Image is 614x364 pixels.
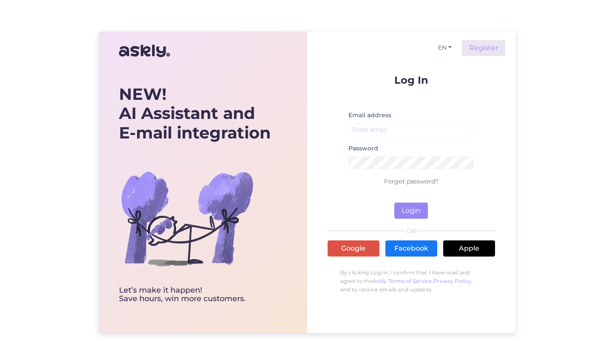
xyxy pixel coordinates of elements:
p: By clicking Log In, I confirm that I have read and agree to the , , and to receive emails and upd... [328,264,495,298]
a: Google [328,240,379,257]
button: Login [394,203,428,219]
div: Let’s make it happen! Save hours, win more customers. [119,286,271,303]
img: bg-askly [119,150,255,286]
label: Password [348,144,378,153]
a: Privacy Policy [433,278,471,284]
input: Enter email [348,123,474,136]
p: Log In [328,75,495,85]
a: Askly Terms of Service [373,278,432,284]
b: NEW! [119,84,167,104]
a: Facebook [385,240,437,257]
label: Email address [348,111,391,120]
a: Forgot password? [384,178,439,185]
img: Askly [119,41,170,61]
div: AI Assistant and E-mail integration [119,85,271,143]
a: Apple [443,240,495,257]
a: Register [462,40,505,56]
span: OR [405,228,417,234]
button: EN [435,42,455,54]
